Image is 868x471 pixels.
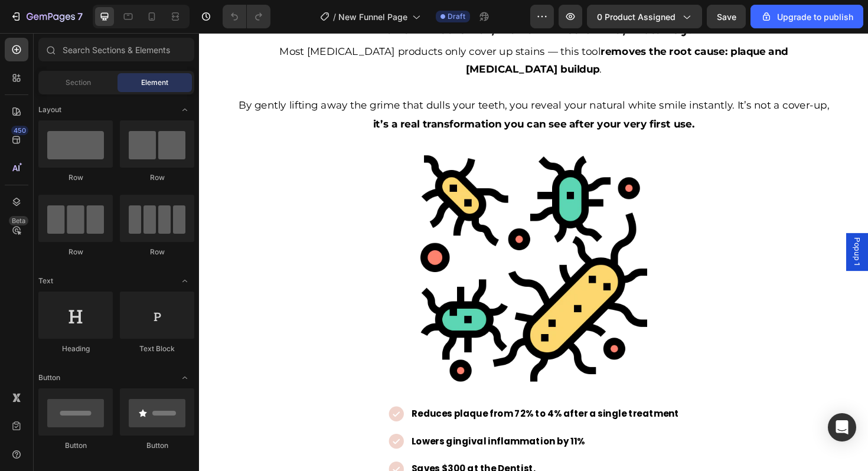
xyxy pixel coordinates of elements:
[717,12,736,22] span: Save
[761,11,853,23] div: Upgrade to publish
[38,172,113,183] div: Row
[707,5,746,28] button: Save
[750,5,863,28] button: Upgrade to publish
[425,13,495,26] strong: removes the
[225,454,356,468] span: Saves $300 at the Dentist.
[424,32,426,45] span: .
[9,216,28,225] div: Beta
[338,11,407,23] span: New Funnel Page
[225,426,409,439] span: Lowers gingival inflammation by 11%
[175,368,194,387] span: Toggle open
[38,276,53,286] span: Text
[85,13,425,26] span: Most [MEDICAL_DATA] products only cover up stains — this tool
[175,100,194,119] span: Toggle open
[597,11,676,23] span: 0 product assigned
[448,11,465,22] span: Draft
[38,38,194,61] input: Search Sections & Elements
[223,5,270,28] div: Undo/Redo
[175,272,194,290] span: Toggle open
[120,344,194,354] div: Text Block
[77,9,83,24] p: 7
[199,33,868,471] iframe: Design area
[41,70,667,83] span: By gently lifting away the grime that dulls your teeth, you reveal your natural white smile insta...
[120,247,194,257] div: Row
[11,126,28,135] div: 450
[333,11,336,23] span: /
[230,126,478,373] img: gempages_498030020057367433-a4189de9-78ea-4feb-b084-e890dafa6ba0.webp
[38,104,61,115] span: Layout
[38,247,113,257] div: Row
[184,90,525,103] strong: it’s a real transformation you can see after your very first use.
[120,440,194,451] div: Button
[38,440,113,451] div: Button
[141,77,168,88] span: Element
[38,372,60,383] span: Button
[38,344,113,354] div: Heading
[691,217,703,247] span: Popup 1
[587,5,702,28] button: 0 product assigned
[828,413,856,441] div: Open Intercom Messenger
[225,396,508,410] span: Reduces plaque from 72% to 4% after a single treatment
[120,172,194,183] div: Row
[66,77,91,88] span: Section
[5,5,88,28] button: 7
